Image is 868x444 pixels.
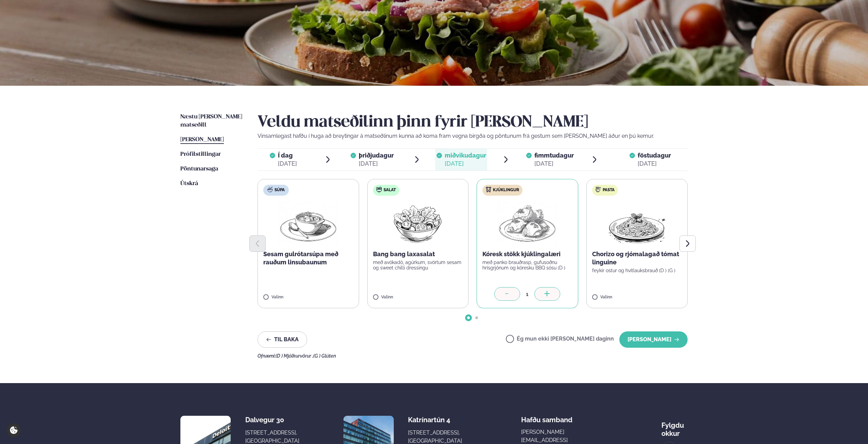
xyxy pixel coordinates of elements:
div: [DATE] [445,160,486,168]
span: (G ) Glúten [313,353,336,359]
a: [PERSON_NAME] [180,136,224,144]
span: Pasta [603,187,615,193]
a: Prófílstillingar [180,150,221,159]
h2: Veldu matseðilinn þinn fyrir [PERSON_NAME] [258,113,688,132]
button: Next slide [679,235,696,252]
span: miðvikudagur [445,152,486,159]
div: Ofnæmi: [258,353,688,359]
p: með panko brauðrasp, gufusoðnu hrísgrjónum og kóresku BBQ sósu (D ) [482,260,572,270]
div: Dalvegur 30 [245,416,299,424]
span: föstudagur [638,152,671,159]
span: Hafðu samband [521,410,572,424]
img: salad.svg [376,187,382,192]
span: Pöntunarsaga [180,166,218,172]
span: Go to slide 2 [475,316,478,319]
a: Cookie settings [7,423,21,437]
div: [DATE] [638,160,671,168]
span: Í dag [278,151,297,160]
span: Næstu [PERSON_NAME] matseðill [180,114,242,128]
p: Sesam gulrótarsúpa með rauðum linsubaunum [263,250,353,266]
span: Prófílstillingar [180,151,221,157]
img: Soup.png [278,201,338,245]
button: [PERSON_NAME] [619,331,688,348]
span: Súpa [274,187,285,193]
span: (D ) Mjólkurvörur , [276,353,313,359]
p: með avókadó, agúrkum, svörtum sesam og sweet chilli dressingu [373,260,463,270]
div: [DATE] [278,160,297,168]
div: Fylgdu okkur [661,416,688,438]
p: Vinsamlegast hafðu í huga að breytingar á matseðlinum kunna að koma fram vegna birgða og pöntunum... [258,132,688,140]
span: fimmtudagur [534,152,574,159]
span: [PERSON_NAME] [180,137,224,143]
div: [DATE] [359,160,394,168]
p: Chorizo og rjómalagað tómat linguine [592,250,682,266]
img: Salad.png [388,201,448,245]
div: Katrínartún 4 [408,416,462,424]
img: Chicken-thighs.png [497,201,557,245]
div: 1 [520,290,534,298]
button: Previous slide [249,235,266,252]
a: Næstu [PERSON_NAME] matseðill [180,113,244,129]
span: Útskrá [180,181,198,186]
button: Til baka [258,331,307,348]
span: Kjúklingur [493,187,519,193]
img: pasta.svg [596,187,601,192]
span: Salat [384,187,396,193]
img: soup.svg [267,187,273,192]
img: Spagetti.png [607,201,667,245]
p: feykir ostur og hvítlauksbrauð (D ) (G ) [592,268,682,273]
img: chicken.svg [486,187,491,192]
div: [DATE] [534,160,574,168]
a: Útskrá [180,180,198,188]
a: Pöntunarsaga [180,165,218,173]
span: þriðjudagur [359,152,394,159]
span: Go to slide 1 [467,316,470,319]
p: Kóresk stökk kjúklingalæri [482,250,572,258]
p: Bang bang laxasalat [373,250,463,258]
